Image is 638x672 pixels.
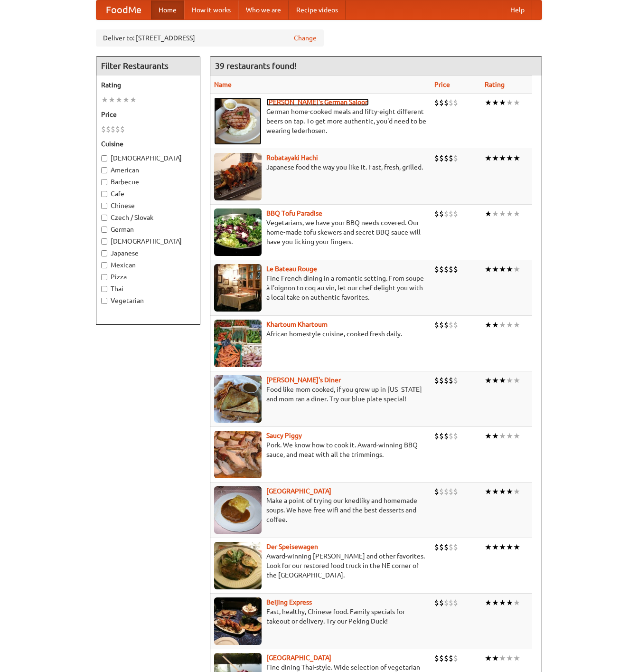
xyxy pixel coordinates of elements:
li: $ [434,264,439,274]
li: $ [434,208,439,219]
label: Czech / Slovak [101,213,195,222]
li: ★ [506,208,513,219]
li: $ [106,124,111,134]
input: [DEMOGRAPHIC_DATA] [101,238,107,245]
li: ★ [506,375,513,386]
li: ★ [485,208,492,219]
a: Der Speisewagen [266,543,318,550]
li: ★ [485,542,492,552]
li: $ [439,264,444,274]
li: ★ [513,264,520,274]
label: American [101,165,195,175]
input: Barbecue [101,179,107,185]
ng-pluralize: 39 restaurants found! [215,61,297,70]
li: ★ [485,597,492,608]
li: ★ [506,320,513,330]
li: $ [449,153,453,163]
li: $ [453,320,458,330]
li: $ [439,320,444,330]
li: $ [444,153,449,163]
p: Japanese food the way you like it. Fast, fresh, grilled. [214,162,427,172]
li: $ [444,264,449,274]
input: Thai [101,286,107,292]
li: $ [434,542,439,552]
a: BBQ Tofu Paradise [266,209,322,217]
li: $ [453,431,458,441]
li: ★ [492,542,499,552]
li: ★ [122,95,130,105]
li: ★ [499,653,506,663]
a: Saucy Piggy [266,432,302,439]
li: ★ [499,431,506,441]
label: Japanese [101,248,195,258]
li: $ [120,124,125,134]
li: ★ [492,486,499,497]
li: $ [453,97,458,108]
li: ★ [513,153,520,163]
a: Home [151,0,184,19]
li: $ [444,431,449,441]
li: ★ [513,653,520,663]
li: ★ [485,375,492,386]
img: beijing.jpg [214,597,262,645]
b: Beijing Express [266,598,312,606]
li: ★ [499,153,506,163]
a: [PERSON_NAME]'s Diner [266,376,341,384]
li: ★ [506,542,513,552]
label: Barbecue [101,177,195,187]
li: $ [434,486,439,497]
a: Price [434,81,450,88]
li: $ [453,264,458,274]
a: [PERSON_NAME]'s German Saloon [266,98,369,106]
b: [GEOGRAPHIC_DATA] [266,654,331,662]
p: Fast, healthy, Chinese food. Family specials for takeout or delivery. Try our Peking Duck! [214,607,427,626]
li: ★ [492,208,499,219]
a: FoodMe [96,0,151,19]
li: $ [449,264,453,274]
label: Cafe [101,189,195,199]
li: ★ [513,375,520,386]
li: $ [444,597,449,608]
li: ★ [108,95,115,105]
a: Rating [485,81,505,88]
li: $ [439,375,444,386]
img: esthers.jpg [214,97,262,145]
li: ★ [485,431,492,441]
li: $ [449,486,453,497]
li: $ [453,375,458,386]
li: ★ [485,320,492,330]
img: sallys.jpg [214,375,262,423]
a: Robatayaki Hachi [266,154,318,161]
li: $ [453,542,458,552]
li: ★ [492,153,499,163]
li: $ [439,208,444,219]
li: $ [439,653,444,663]
li: ★ [499,264,506,274]
div: Deliver to: [STREET_ADDRESS] [96,29,324,47]
input: Pizza [101,274,107,280]
li: ★ [506,653,513,663]
p: Vegetarians, we have your BBQ needs covered. Our home-made tofu skewers and secret BBQ sauce will... [214,218,427,246]
p: Pork. We know how to cook it. Award-winning BBQ sauce, and meat with all the trimmings. [214,440,427,459]
li: $ [449,97,453,108]
a: [GEOGRAPHIC_DATA] [266,487,331,495]
label: Mexican [101,260,195,270]
img: saucy.jpg [214,431,262,478]
li: ★ [492,597,499,608]
li: $ [444,542,449,552]
input: Vegetarian [101,298,107,304]
img: bateaurouge.jpg [214,264,262,312]
li: $ [449,208,453,219]
li: $ [444,653,449,663]
input: Cafe [101,191,107,197]
li: ★ [513,97,520,108]
label: German [101,225,195,234]
li: $ [439,542,444,552]
li: $ [449,542,453,552]
li: ★ [492,264,499,274]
